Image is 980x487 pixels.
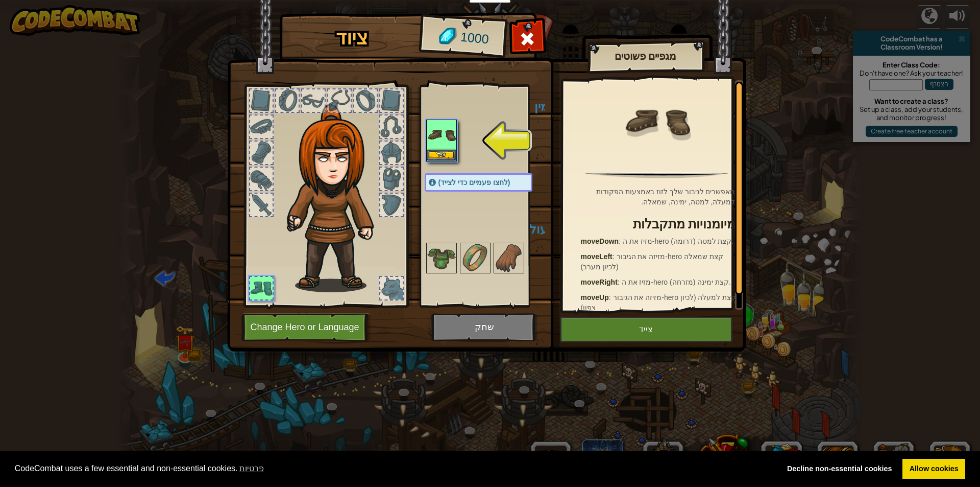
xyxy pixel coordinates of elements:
[438,178,510,187] span: (לחצו פעמיים כדי לצייד)
[425,100,553,113] h4: זמין
[581,293,609,302] strong: moveUp
[619,237,623,245] span: :
[282,104,392,292] img: hair_f2.png
[581,252,612,261] strong: moveLeft
[612,252,617,261] span: :
[585,172,727,178] img: hr.png
[459,28,489,49] span: 1000
[780,459,899,479] a: deny cookies
[427,121,456,149] img: portrait.png
[622,278,731,286] span: מזיז את ה-hero קצת ימינה (מזרחה).
[495,244,523,272] img: portrait.png
[581,252,723,271] span: מזיזה את הגיבור-hero קצת שמאלה (לכיון מערב)
[623,237,733,245] span: מזיז את ה-hero קצת למטה (דרומה).
[581,237,619,245] strong: moveDown
[624,88,690,154] img: portrait.png
[581,278,618,286] strong: moveRight
[581,187,738,207] div: מאפשרים לגיבור שלך לזוז באמצעות הפקודות למעלה, למטה, ימינה, שמאלה.
[427,244,456,272] img: portrait.png
[287,27,417,49] h1: ציוד
[15,461,772,476] span: CodeCombat uses a few essential and non-essential cookies.
[560,317,732,342] button: צייד
[241,313,371,341] button: Change Hero or Language
[581,217,738,231] h3: מיומנויות מתקבלות
[609,293,613,302] span: :
[425,222,553,236] h4: נעול
[238,461,265,476] a: learn more about cookies
[902,459,965,479] a: allow cookies
[461,244,489,272] img: portrait.png
[598,51,694,62] h2: מגפיים פשוטים
[581,293,737,312] span: מזיזה את הגיבור-hero קצת למעלה (לכיון צפון)
[427,150,456,160] button: צייד
[618,278,622,286] span: :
